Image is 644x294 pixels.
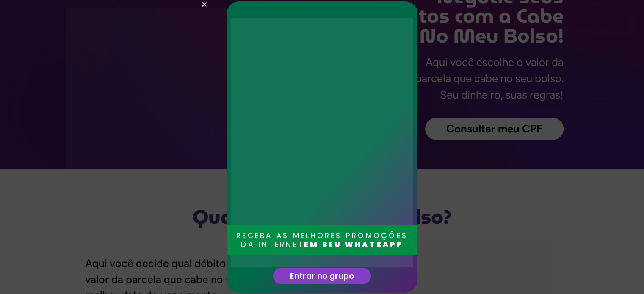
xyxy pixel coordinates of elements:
[201,1,207,8] a: Close
[304,239,403,250] b: EM SEU WHATSAPP
[230,231,414,249] h3: RECEBA AS MELHORES PROMOÇÕES DA INTERNET
[290,272,354,280] span: Entrar no grupo
[273,268,371,284] a: Entrar no grupo
[231,18,413,267] img: celular-oferta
